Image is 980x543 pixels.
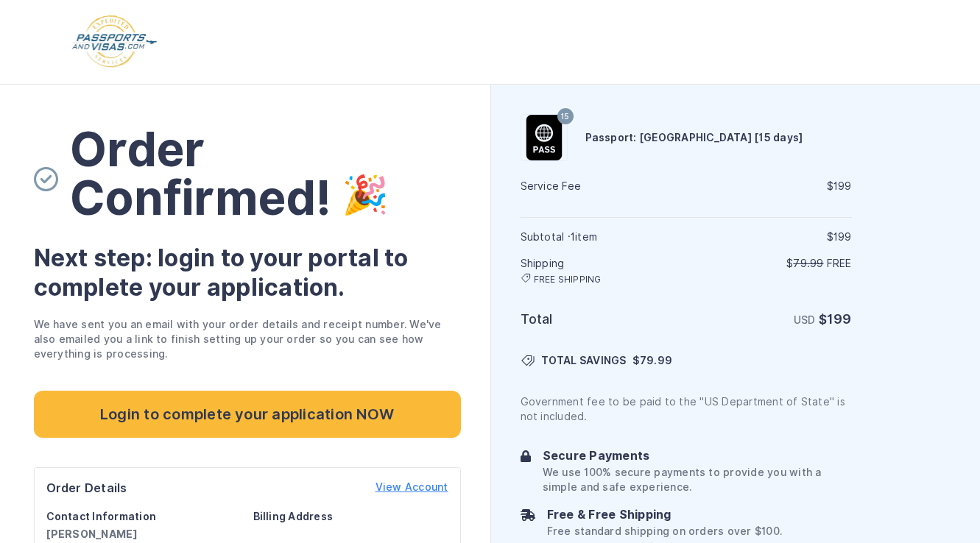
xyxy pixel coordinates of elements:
strong: $ [819,311,852,327]
h6: Contact Information [46,509,242,524]
div: $ [688,230,852,244]
p: Free standard shipping on orders over $100. [547,524,782,539]
span: 79.99 [640,355,672,366]
span: $ [632,353,672,368]
p: We have sent you an email with your order details and receipt number. We've also emailed you a li... [34,317,461,361]
span: USD [794,314,816,326]
h6: Billing Address [253,509,448,524]
h6: Secure Payments [543,447,852,465]
span: Free [827,258,852,269]
div: $ [688,179,852,194]
h6: Order Details [46,480,127,497]
span: 199 [827,311,852,327]
h6: Passport: [GEOGRAPHIC_DATA] [15 days] [585,130,803,145]
h6: Shipping [521,256,685,285]
h3: Next step: login to your portal to complete your application. [34,244,461,302]
h6: Service Fee [521,179,685,194]
img: Passport: New Passport [15 days] [521,115,567,160]
h6: Total [521,309,685,330]
span: 79.99 [793,258,823,269]
h6: Free & Free Shipping [547,506,782,524]
span: 15 [561,107,569,127]
span: 1 [571,231,575,243]
img: Logo [71,15,158,69]
span: 199 [833,180,852,192]
p: Government fee to be paid to the "US Department of State" is not included. [521,394,852,424]
img: order-complete-party.svg [343,173,387,232]
span: 199 [833,231,852,243]
a: Login to complete your application NOW [34,391,461,438]
a: View Account [376,480,448,497]
span: FREE SHIPPING [534,274,602,285]
span: Order Confirmed! [70,121,331,226]
p: $ [688,256,852,271]
strong: [PERSON_NAME] [46,528,138,540]
span: TOTAL SAVINGS [541,353,627,368]
p: We use 100% secure payments to provide you with a simple and safe experience. [543,465,852,494]
h6: Subtotal · item [521,230,685,244]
